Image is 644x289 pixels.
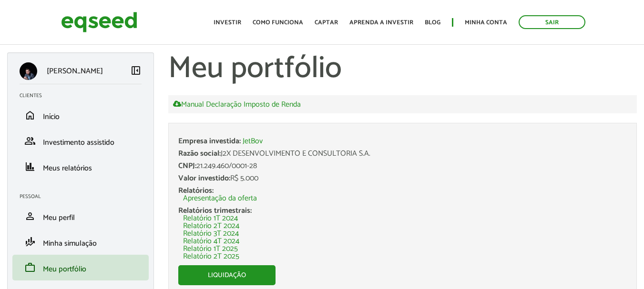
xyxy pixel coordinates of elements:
[20,236,142,248] a: finance_modeMinha simulação
[12,154,149,179] li: Meus relatórios
[183,215,238,222] a: Relatório 1T 2024
[183,230,239,238] a: Relatório 3T 2024
[61,10,137,35] img: EqSeed
[178,172,230,185] span: Valor investido:
[47,67,103,76] p: [PERSON_NAME]
[43,263,86,276] span: Meu portfólio
[178,150,627,158] div: J2X DESENVOLVIMENTO E CONSULTORIA S.A.
[519,15,585,29] a: Sair
[12,255,149,280] li: Meu portfólio
[178,162,627,170] div: 21.249.460/0001-28
[43,162,92,175] span: Meus relatórios
[43,211,75,224] span: Meu perfil
[173,100,301,109] a: Manual Declaração Imposto de Renda
[178,175,627,182] div: R$ 5.000
[214,20,241,26] a: Investir
[178,135,241,148] span: Empresa investida:
[20,262,142,273] a: workMeu portfólio
[43,237,97,250] span: Minha simulação
[43,136,114,149] span: Investimento assistido
[183,222,239,230] a: Relatório 2T 2024
[178,147,221,160] span: Razão social:
[12,229,149,255] li: Minha simulação
[168,52,637,86] h1: Meu portfólio
[24,210,36,222] span: person
[12,203,149,229] li: Meu perfil
[243,138,263,145] a: JetBov
[183,195,257,202] a: Apresentação da oferta
[12,102,149,128] li: Início
[425,20,440,26] a: Blog
[20,161,142,172] a: financeMeus relatórios
[24,236,36,248] span: finance_mode
[183,253,239,260] a: Relatório 2T 2025
[315,20,338,26] a: Captar
[349,20,413,26] a: Aprenda a investir
[253,20,303,26] a: Como funciona
[178,159,196,172] span: CNPJ:
[20,194,149,199] h2: Pessoal
[20,135,142,147] a: groupInvestimento assistido
[178,204,252,217] span: Relatórios trimestrais:
[130,65,142,78] a: Colapsar menu
[20,110,142,121] a: homeInício
[183,245,238,253] a: Relatório 1T 2025
[178,265,276,285] a: Liquidação
[178,184,214,197] span: Relatórios:
[24,262,36,273] span: work
[43,110,60,123] span: Início
[24,161,36,172] span: finance
[24,110,36,121] span: home
[465,20,507,26] a: Minha conta
[24,135,36,147] span: group
[12,128,149,154] li: Investimento assistido
[130,65,142,76] span: left_panel_close
[20,210,142,222] a: personMeu perfil
[183,238,239,245] a: Relatório 4T 2024
[20,93,149,99] h2: Clientes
